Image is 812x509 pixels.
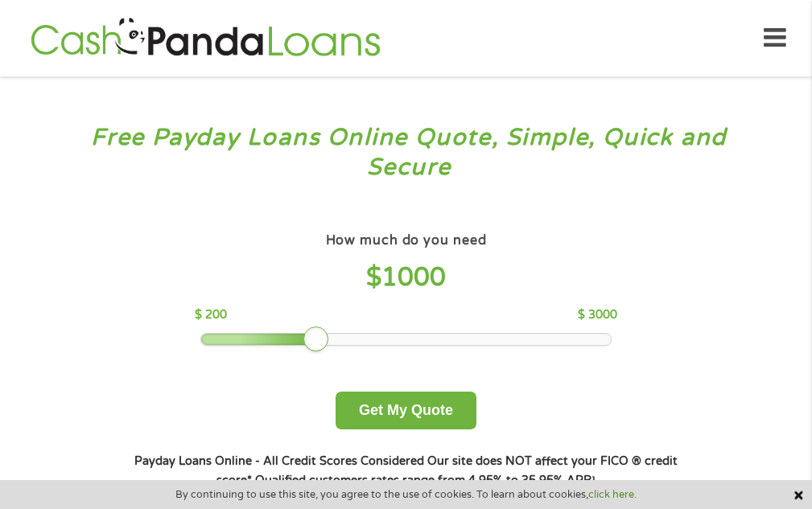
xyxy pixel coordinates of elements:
button: Get My Quote [336,392,476,429]
h3: Free Payday Loans Online Quote, Simple, Quick and Secure [47,123,766,183]
strong: Payday Loans Online - All Credit Scores Considered [134,454,424,468]
strong: Our site does NOT affect your FICO ® credit score* [216,454,678,487]
span: 1000 [381,262,446,293]
a: click here. [588,488,637,501]
h4: $ [195,261,617,294]
h4: How much do you need [326,232,487,249]
span: By continuing to use this site, you agree to the use of cookies. To learn about cookies, [175,489,637,500]
p: $ 200 [195,306,227,324]
strong: Qualified customers rates range from 4.95% to 35.95% APR¹ [255,474,596,487]
p: $ 3000 [578,306,617,324]
img: GetLoanNow Logo [26,15,385,61]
